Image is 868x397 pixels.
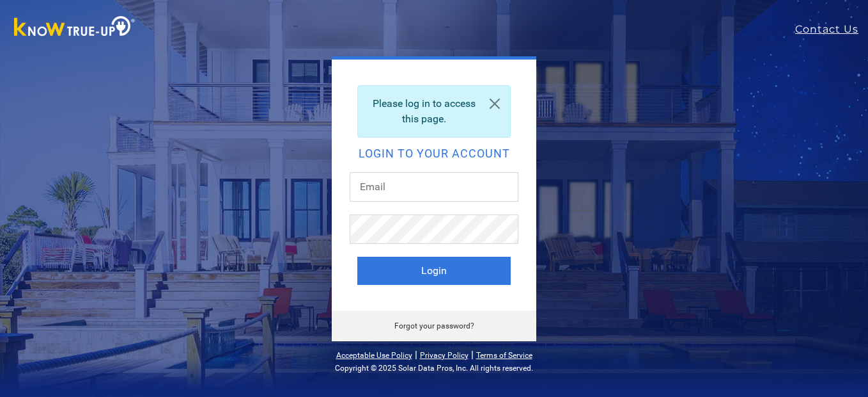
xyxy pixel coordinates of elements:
h2: Login to your account [357,148,511,159]
a: Close [479,86,510,122]
a: Privacy Policy [420,351,469,360]
a: Contact Us [795,22,868,37]
span: | [471,348,474,361]
span: | [415,348,417,361]
a: Terms of Service [476,351,532,360]
input: Email [350,172,518,202]
button: Login [357,257,511,285]
a: Forgot your password? [394,321,474,330]
div: Please log in to access this page. [357,85,511,138]
a: Acceptable Use Policy [336,351,412,360]
img: Know True-Up [8,13,142,42]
